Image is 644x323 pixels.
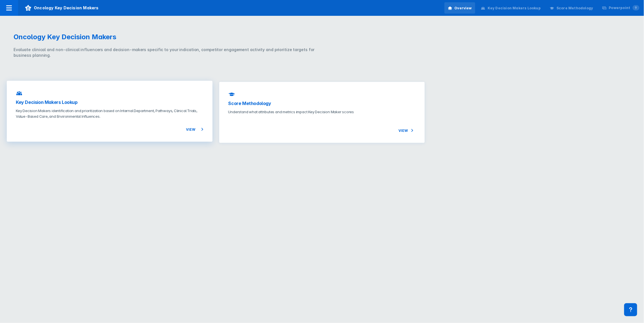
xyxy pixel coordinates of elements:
[398,127,416,134] span: View
[488,6,541,11] div: Key Decision Makers Lookup
[633,5,639,10] span: 9
[455,6,472,11] div: Overview
[16,99,203,106] h3: Key Decision Makers Lookup
[7,81,213,142] a: Key Decision Makers LookupKey Decision Makers identification and prioritization based on Internal...
[186,126,203,133] span: View
[609,5,639,10] div: Powerpoint
[477,2,544,14] a: Key Decision Makers Lookup
[624,303,637,316] div: Contact Support
[14,47,315,58] div: Evaluate clinical and non-clinical influencers and decision-makers specific to your indication, c...
[444,2,476,14] a: Overview
[546,2,596,14] a: Score Methodology
[228,100,416,107] h3: Score Methodology
[557,6,593,11] div: Score Methodology
[14,33,315,41] h1: Oncology Key Decision Makers
[219,82,425,143] a: Score MethodologyUnderstand what attributes and metrics impact Key Decision Maker scoresView
[228,109,416,115] p: Understand what attributes and metrics impact Key Decision Maker scores
[16,108,203,119] p: Key Decision Makers identification and prioritization based on Internal Department, Pathways, Cli...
